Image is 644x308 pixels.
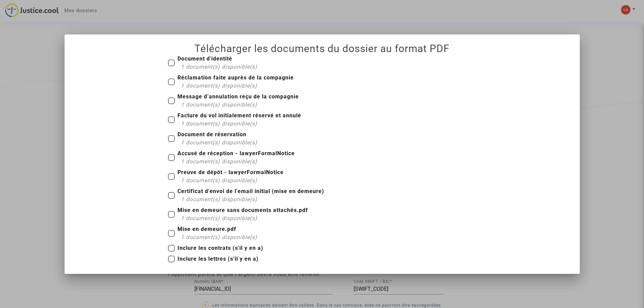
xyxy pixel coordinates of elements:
[181,120,257,127] span: 1 document(s) disponible(s)
[181,158,257,165] span: 1 document(s) disponible(s)
[177,169,284,175] b: Preuve de dépôt - lawyerFormalNotice
[177,226,236,232] b: Mise en demeure.pdf
[181,177,257,184] span: 1 document(s) disponible(s)
[177,188,324,194] b: Certificat d'envoi de l'email initial (mise en demeure)
[177,93,299,100] b: Message d’annulation reçu de la compagnie
[181,196,257,203] span: 1 document(s) disponible(s)
[177,112,301,119] b: Facture du vol initialement réservé et annulé
[177,207,308,213] b: Mise en demeure sans documents attachés.pdf
[177,74,294,81] b: Réclamation faite auprès de la compagnie
[73,43,572,55] h1: Télécharger les documents du dossier au format PDF
[181,82,257,89] span: 1 document(s) disponible(s)
[177,150,295,157] b: Accusé de réception - lawyerFormalNotice
[177,55,232,62] b: Document d'identité
[181,139,257,146] span: 1 document(s) disponible(s)
[181,234,257,240] span: 1 document(s) disponible(s)
[177,256,259,262] b: Inclure les lettres (s'il y en a)
[181,64,257,70] span: 1 document(s) disponible(s)
[181,101,257,108] span: 1 document(s) disponible(s)
[177,245,263,251] b: Inclure les contrats (s'il y en a)
[177,131,246,138] b: Document de réservation
[181,215,257,221] span: 1 document(s) disponible(s)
